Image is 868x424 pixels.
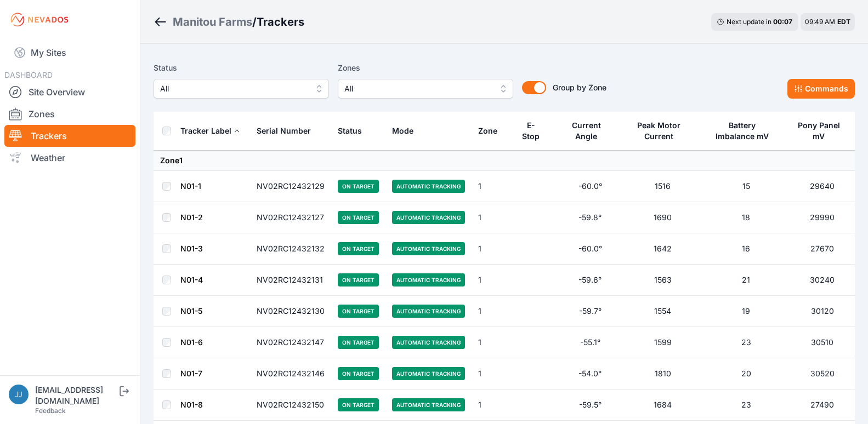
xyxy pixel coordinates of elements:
[338,79,513,99] button: All
[702,265,790,296] td: 21
[790,327,855,358] td: 30510
[338,273,379,287] span: On Target
[250,171,331,202] td: NV02RC12432129
[709,112,784,150] button: Battery Imbalance mV
[154,79,329,99] button: All
[623,296,702,327] td: 1554
[623,389,702,421] td: 1684
[630,120,689,142] div: Peak Motor Current
[180,118,240,144] button: Tracker Label
[797,120,841,142] div: Pony Panel mV
[790,358,855,389] td: 30520
[557,202,623,233] td: -59.8°
[4,103,135,125] a: Zones
[338,305,379,318] span: On Target
[392,273,465,287] span: Automatic Tracking
[250,296,331,327] td: NV02RC12432130
[472,296,513,327] td: 1
[472,233,513,265] td: 1
[250,233,331,265] td: NV02RC12432132
[338,125,362,136] div: Status
[180,400,203,409] a: N01-8
[797,112,848,150] button: Pony Panel mV
[478,125,497,136] div: Zone
[252,14,257,30] span: /
[4,39,135,66] a: My Sites
[557,233,623,265] td: -60.0°
[4,147,135,169] a: Weather
[154,61,329,75] label: Status
[790,389,855,421] td: 27490
[519,112,551,150] button: E-Stop
[9,11,70,28] img: Nevados
[338,118,371,144] button: Status
[553,83,606,92] span: Group by Zone
[837,18,850,26] span: EDT
[35,385,117,406] div: [EMAIL_ADDRESS][DOMAIN_NAME]
[623,358,702,389] td: 1810
[702,358,790,389] td: 20
[250,327,331,358] td: NV02RC12432147
[392,180,465,193] span: Automatic Tracking
[392,125,413,136] div: Mode
[564,120,609,142] div: Current Angle
[557,327,623,358] td: -55.1°
[564,112,616,150] button: Current Angle
[180,125,231,136] div: Tracker Label
[472,171,513,202] td: 1
[519,120,542,142] div: E-Stop
[338,61,513,75] label: Zones
[392,305,465,318] span: Automatic Tracking
[4,81,135,103] a: Site Overview
[338,180,379,193] span: On Target
[250,202,331,233] td: NV02RC12432127
[557,389,623,421] td: -59.5°
[790,202,855,233] td: 29990
[790,233,855,265] td: 27670
[392,367,465,380] span: Automatic Tracking
[623,233,702,265] td: 1642
[623,171,702,202] td: 1516
[472,389,513,421] td: 1
[709,120,776,142] div: Battery Imbalance mV
[180,306,202,316] a: N01-5
[392,242,465,255] span: Automatic Tracking
[154,8,304,36] nav: Breadcrumb
[805,18,835,26] span: 09:49 AM
[392,398,465,411] span: Automatic Tracking
[630,112,696,150] button: Peak Motor Current
[180,275,203,284] a: N01-4
[338,367,379,380] span: On Target
[472,327,513,358] td: 1
[250,389,331,421] td: NV02RC12432150
[180,244,203,253] a: N01-3
[623,327,702,358] td: 1599
[257,14,304,30] h3: Trackers
[173,14,252,30] a: Manitou Farms
[392,118,422,144] button: Mode
[392,336,465,349] span: Automatic Tracking
[472,358,513,389] td: 1
[472,202,513,233] td: 1
[557,296,623,327] td: -59.7°
[338,398,379,411] span: On Target
[787,79,855,99] button: Commands
[338,211,379,224] span: On Target
[790,296,855,327] td: 30120
[702,327,790,358] td: 23
[257,118,320,144] button: Serial Number
[392,211,465,224] span: Automatic Tracking
[180,181,201,191] a: N01-1
[702,233,790,265] td: 16
[4,70,53,79] span: DASHBOARD
[250,358,331,389] td: NV02RC12432146
[557,171,623,202] td: -60.0°
[344,82,491,95] span: All
[154,151,855,171] td: Zone 1
[4,125,135,147] a: Trackers
[35,406,66,415] a: Feedback
[338,336,379,349] span: On Target
[472,265,513,296] td: 1
[180,213,203,222] a: N01-2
